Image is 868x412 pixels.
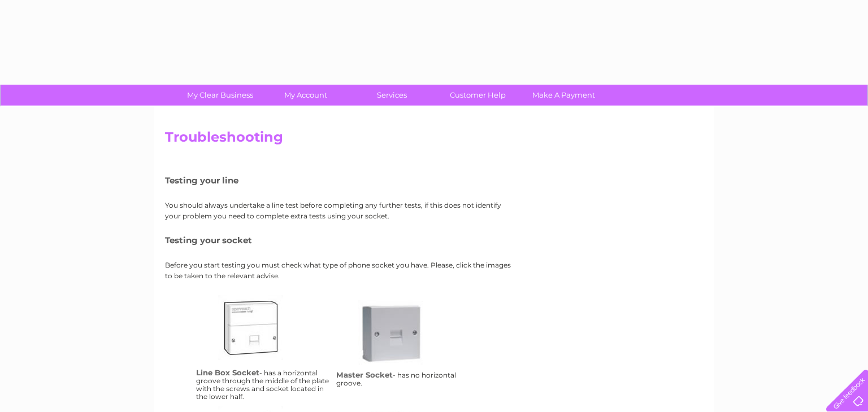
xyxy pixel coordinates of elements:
a: My Clear Business [173,85,267,106]
a: Make A Payment [517,85,610,106]
h4: Line Box Socket [196,368,259,377]
h4: Master Socket [336,370,393,379]
p: You should always undertake a line test before completing any further tests, if this does not ide... [165,200,515,221]
td: - has no horizontal groove. [333,292,474,404]
td: - has a horizontal groove through the middle of the plate with the screws and socket located in t... [193,292,333,404]
a: ms [358,300,449,391]
a: Services [345,85,439,106]
a: lbs [218,295,309,385]
h5: Testing your socket [165,235,515,245]
p: Before you start testing you must check what type of phone socket you have. Please, click the ima... [165,260,515,281]
a: Customer Help [431,85,524,106]
h2: Troubleshooting [165,129,703,151]
a: My Account [259,85,353,106]
h5: Testing your line [165,176,515,185]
